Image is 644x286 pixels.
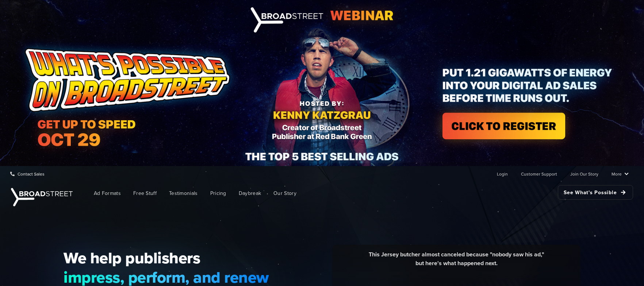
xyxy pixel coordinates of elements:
span: Pricing [210,189,226,197]
a: Free Stuff [128,185,162,202]
a: See What's Possible [558,185,633,200]
a: Pricing [205,185,232,202]
span: We help publishers [64,248,269,267]
a: Ad Formats [88,185,126,202]
a: Contact Sales [10,166,45,181]
span: Free Stuff [133,189,157,197]
a: More [612,166,629,181]
a: Daybreak [233,185,267,202]
a: Testimonials [164,185,203,202]
span: Ad Formats [94,189,121,197]
a: Login [497,166,508,181]
nav: Main [77,181,633,205]
a: Our Story [268,185,302,202]
div: This Jersey butcher almost canceled because "nobody saw his ad," but here's what happened next. [338,250,575,273]
a: Customer Support [521,166,557,181]
span: Testimonials [169,189,198,197]
a: Join Our Story [570,166,598,181]
span: Daybreak [239,189,261,197]
img: Broadstreet | The Ad Manager for Small Publishers [11,188,73,206]
span: Our Story [273,189,296,197]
